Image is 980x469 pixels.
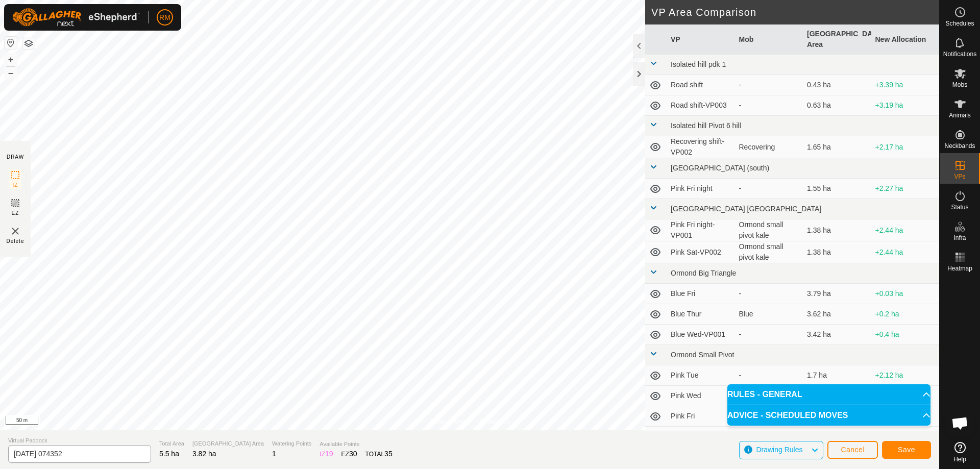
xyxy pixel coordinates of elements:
[667,24,735,55] th: VP
[384,450,393,458] span: 35
[159,12,170,23] span: RM
[739,80,799,90] div: -
[739,219,799,241] div: Ormond small pivot kale
[945,20,974,27] span: Schedules
[8,436,151,445] span: Virtual Paddock
[739,329,799,340] div: -
[871,325,940,345] td: +0.4 ha
[739,370,799,381] div: -
[943,51,976,57] span: Notifications
[159,450,179,458] span: 5.5 ha
[953,456,966,462] span: Help
[945,408,975,438] div: Open chat
[667,75,735,95] td: Road shift
[12,8,140,27] img: Gallagher Logo
[871,24,940,55] th: New Allocation
[192,439,264,448] span: [GEOGRAPHIC_DATA] Area
[667,427,735,447] td: Pink Thur
[272,450,276,458] span: 1
[756,446,802,454] span: Drawing Rules
[803,24,871,55] th: [GEOGRAPHIC_DATA] Area
[871,95,940,116] td: +3.19 ha
[735,24,803,55] th: Mob
[671,351,734,359] span: Ormond Small Pivot
[882,441,931,459] button: Save
[803,325,871,345] td: 3.42 ha
[12,209,19,217] span: EZ
[803,304,871,325] td: 3.62 ha
[898,446,915,454] span: Save
[667,95,735,116] td: Road shift-VP003
[5,54,17,66] button: +
[667,325,735,345] td: Blue Wed-VP001
[841,446,865,454] span: Cancel
[667,365,735,386] td: Pink Tue
[871,136,940,158] td: +2.17 ha
[803,284,871,304] td: 3.79 ha
[159,439,184,448] span: Total Area
[320,449,333,459] div: IZ
[940,438,980,466] a: Help
[727,411,848,419] span: ADVICE - SCHEDULED MOVES
[667,136,735,158] td: Recovering shift-VP002
[325,450,333,458] span: 19
[803,75,871,95] td: 0.43 ha
[671,60,726,68] span: Isolated hill pdk 1
[803,179,871,199] td: 1.55 ha
[671,121,741,130] span: Isolated hill Pivot 6 hill
[480,417,510,426] a: Contact Us
[192,450,216,458] span: 3.82 ha
[7,237,24,245] span: Delete
[5,67,17,79] button: –
[952,82,967,88] span: Mobs
[320,440,392,449] span: Available Points
[727,390,802,399] span: RULES - GENERAL
[871,75,940,95] td: +3.39 ha
[349,450,357,458] span: 30
[803,365,871,386] td: 1.7 ha
[739,142,799,153] div: Recovering
[871,365,940,386] td: +2.12 ha
[871,304,940,325] td: +0.2 ha
[739,100,799,111] div: -
[667,179,735,199] td: Pink Fri night
[803,136,871,158] td: 1.65 ha
[871,241,940,263] td: +2.44 ha
[803,219,871,241] td: 1.38 ha
[827,441,878,459] button: Cancel
[667,386,735,406] td: Pink Wed
[951,204,968,210] span: Status
[429,417,468,426] a: Privacy Policy
[803,241,871,263] td: 1.38 ha
[365,449,393,459] div: TOTAL
[667,284,735,304] td: Blue Fri
[954,174,965,180] span: VPs
[739,288,799,299] div: -
[949,112,971,118] span: Animals
[667,241,735,263] td: Pink Sat-VP002
[739,241,799,263] div: Ormond small pivot kale
[739,183,799,194] div: -
[739,309,799,319] div: Blue
[671,205,821,213] span: [GEOGRAPHIC_DATA] [GEOGRAPHIC_DATA]
[871,219,940,241] td: +2.44 ha
[667,219,735,241] td: Pink Fri night-VP001
[953,235,966,241] span: Infra
[7,153,24,161] div: DRAW
[667,304,735,325] td: Blue Thur
[272,439,311,448] span: Watering Points
[671,269,736,277] span: Ormond Big Triangle
[5,37,17,49] button: Reset Map
[947,265,972,271] span: Heatmap
[651,6,939,18] h2: VP Area Comparison
[667,406,735,427] td: Pink Fri
[871,179,940,199] td: +2.27 ha
[22,37,35,50] button: Map Layers
[9,225,21,237] img: VP
[341,449,357,459] div: EZ
[727,384,930,405] p-accordion-header: RULES - GENERAL
[944,143,975,149] span: Neckbands
[871,284,940,304] td: +0.03 ha
[671,164,769,172] span: [GEOGRAPHIC_DATA] (south)
[803,95,871,116] td: 0.63 ha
